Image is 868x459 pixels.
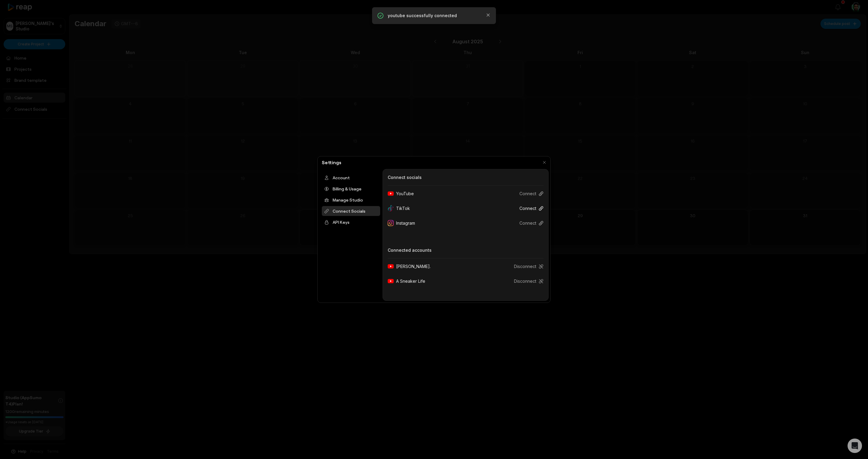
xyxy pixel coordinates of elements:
[388,203,415,214] div: TikTok
[515,203,543,214] button: Connect
[388,276,430,287] div: A Sneaker Life
[388,247,543,253] h3: Connected accounts
[322,184,380,194] div: Billing & Usage
[515,217,543,229] button: Connect
[388,217,420,229] div: Instagram
[322,195,380,205] div: Manage Studio
[388,188,419,199] div: YouTube
[322,173,380,183] div: Account
[515,188,543,199] button: Connect
[388,261,436,272] div: [PERSON_NAME].
[319,159,344,166] h2: Settings
[509,276,543,287] button: Disconnect
[388,174,543,180] h3: Connect socials
[509,261,543,272] button: Disconnect
[388,13,480,19] p: youtube successfully connected
[322,217,380,227] div: API Keys
[322,206,380,216] div: Connect Socials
